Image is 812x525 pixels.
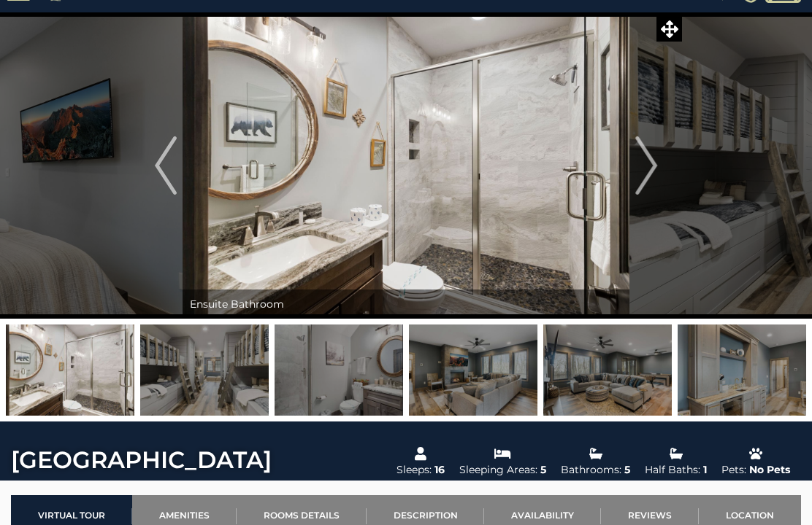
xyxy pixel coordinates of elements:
[635,136,657,195] img: arrow
[543,324,672,416] img: 166362696
[6,324,134,416] img: 166362715
[409,324,537,416] img: 166362697
[629,12,663,319] button: Next
[155,136,177,195] img: arrow
[183,289,629,319] div: Ensuite Bathroom
[275,324,403,416] img: 166362717
[140,324,269,416] img: 166362709
[149,12,183,319] button: Previous
[678,324,806,416] img: 166362719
